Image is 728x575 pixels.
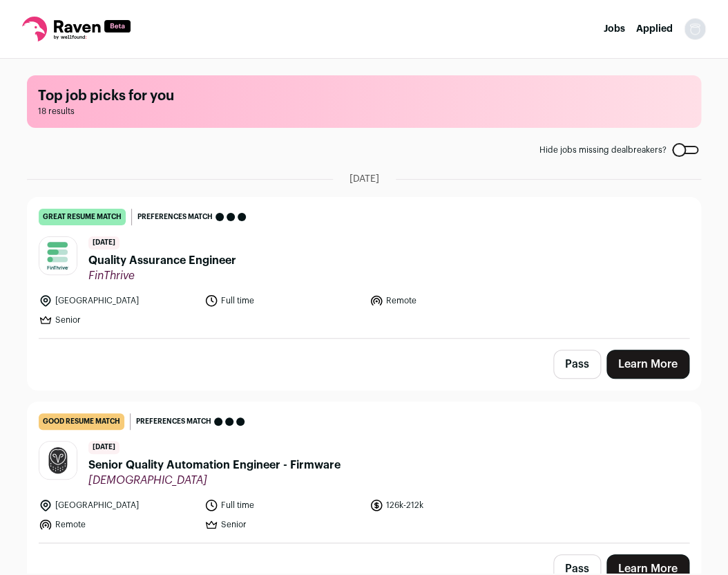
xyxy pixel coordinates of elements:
[137,210,213,224] span: Preferences match
[39,237,77,274] img: 6ec98cb29ed383d691d65e1f0a0376665924f42c7b94420e3670219d2c43f7c4.jpg
[39,498,196,512] li: [GEOGRAPHIC_DATA]
[204,294,362,308] li: Full time
[39,209,126,225] div: great resume match
[88,473,341,487] span: [DEMOGRAPHIC_DATA]
[39,294,196,308] li: [GEOGRAPHIC_DATA]
[39,413,124,430] div: good resume match
[636,24,673,34] a: Applied
[88,236,119,249] span: [DATE]
[39,518,196,531] li: Remote
[38,86,690,106] h1: Top job picks for you
[684,18,706,40] button: Open dropdown
[88,269,236,283] span: FinThrive
[88,457,341,473] span: Senior Quality Automation Engineer - Firmware
[370,498,527,512] li: 126k-212k
[539,144,667,155] span: Hide jobs missing dealbreakers?
[88,441,119,454] span: [DATE]
[204,518,362,531] li: Senior
[28,198,700,338] a: great resume match Preferences match [DATE] Quality Assurance Engineer FinThrive [GEOGRAPHIC_DATA...
[136,415,211,428] span: Preferences match
[204,498,362,512] li: Full time
[39,313,196,327] li: Senior
[553,350,601,379] button: Pass
[28,402,700,543] a: good resume match Preferences match [DATE] Senior Quality Automation Engineer - Firmware [DEMOGRA...
[684,18,706,40] img: nopic.png
[349,172,379,186] span: [DATE]
[38,106,690,117] span: 18 results
[370,294,527,308] li: Remote
[606,350,689,379] a: Learn More
[604,24,625,34] a: Jobs
[39,442,77,479] img: f3d5d0fa5e81f1c40eef72acec6f04c076c8df624c75215ce6affc40ebb62c96.jpg
[88,252,236,269] span: Quality Assurance Engineer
